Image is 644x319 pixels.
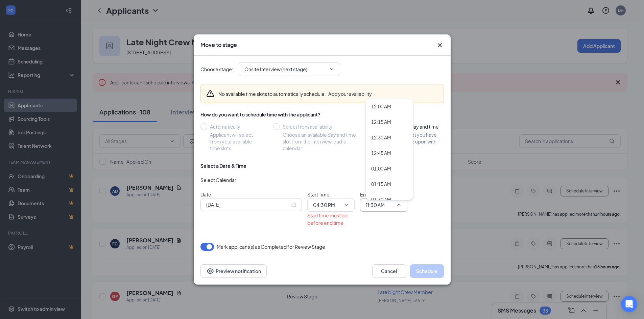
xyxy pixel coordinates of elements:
div: 01:15 AM [371,180,391,188]
h3: Move to stage [200,41,237,49]
span: Choose stage : [200,65,233,73]
div: 01:00 AM [371,165,391,172]
button: Close [436,41,444,49]
button: Add your availability [328,90,372,97]
div: 01:30 AM [371,196,391,203]
input: End time [366,201,393,209]
svg: Warning [206,89,214,98]
div: 12:00 AM [371,103,391,110]
div: 12:45 AM [371,149,391,157]
button: Preview notificationEye [200,264,267,278]
div: 12:15 AM [371,118,391,126]
button: Cancel [372,264,406,278]
div: How do you want to schedule time with the applicant? [200,111,444,118]
input: Sep 17, 2025 [206,201,290,208]
div: No available time slots to automatically schedule. [218,90,372,97]
div: Select a Date & Time [200,162,246,169]
button: Schedule [410,264,444,278]
span: Select Calendar [200,177,236,183]
svg: Eye [206,267,214,275]
span: End Time [360,191,380,197]
span: Start Time [307,191,330,197]
span: Mark applicant(s) as Completed for Review Stage [217,243,325,251]
div: Start time must be before end time [307,212,355,227]
input: Start time [313,201,341,209]
span: Date [200,191,211,197]
svg: ChevronDown [329,67,334,72]
div: 12:30 AM [371,134,391,141]
svg: ChevronDown [343,202,349,208]
div: Open Intercom Messenger [621,296,637,312]
svg: Cross [436,41,444,49]
svg: ChevronUp [396,202,402,208]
